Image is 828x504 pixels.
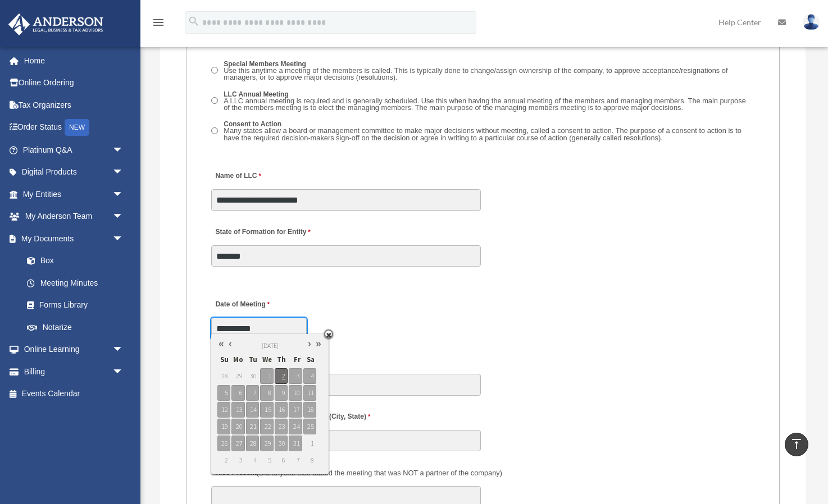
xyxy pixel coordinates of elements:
[275,385,288,401] span: 9
[217,402,230,418] span: 12
[246,436,259,451] span: 28
[8,183,140,205] a: My Entitiesarrow_drop_down
[275,368,288,384] span: 2
[231,385,244,401] span: 6
[246,452,259,468] span: 4
[16,316,140,338] a: Notarize
[303,436,316,451] span: 1
[220,120,754,144] label: Consent to Action
[260,402,273,418] span: 15
[790,437,803,451] i: vertical_align_top
[16,294,140,317] a: Forms Library
[8,72,140,94] a: Online Ordering
[16,272,135,294] a: Meeting Minutes
[152,20,165,29] a: menu
[303,368,316,384] span: 4
[16,250,140,272] a: Box
[8,383,140,405] a: Events Calendar
[231,368,244,384] span: 29
[8,227,140,250] a: My Documentsarrow_drop_down
[8,161,140,184] a: Digital Productsarrow_drop_down
[246,402,259,418] span: 14
[303,352,316,367] span: Sa
[246,385,259,401] span: 7
[112,139,135,162] span: arrow_drop_down
[8,360,140,383] a: Billingarrow_drop_down
[217,352,230,367] span: Su
[152,16,165,29] i: menu
[8,205,140,228] a: My Anderson Teamarrow_drop_down
[220,89,754,114] label: LLC Annual Meeting
[217,419,230,434] span: 19
[289,368,302,384] span: 3
[289,452,302,468] span: 7
[8,139,140,161] a: Platinum Q&Aarrow_drop_down
[8,116,140,139] a: Order StatusNEW
[112,360,135,383] span: arrow_drop_down
[289,436,302,451] span: 31
[260,419,273,434] span: 22
[785,433,808,456] a: vertical_align_top
[260,452,273,468] span: 5
[112,205,135,228] span: arrow_drop_down
[231,436,244,451] span: 27
[217,436,230,451] span: 26
[231,352,244,367] span: Mo
[303,419,316,434] span: 25
[303,385,316,401] span: 11
[224,66,727,82] span: Use this anytime a meeting of the members is called. This is typically done to change/assign owne...
[260,352,273,367] span: We
[246,419,259,434] span: 21
[220,59,754,84] label: Special Members Meeting
[217,452,230,468] span: 2
[246,368,259,384] span: 30
[65,119,89,136] div: NEW
[275,436,288,451] span: 30
[8,94,140,116] a: Tax Organizers
[231,452,244,468] span: 3
[231,419,244,434] span: 20
[275,352,288,367] span: Th
[246,352,259,367] span: Tu
[289,352,302,367] span: Fr
[231,402,244,418] span: 13
[260,385,273,401] span: 8
[211,297,318,313] label: Date of Meeting
[8,49,140,72] a: Home
[275,419,288,434] span: 23
[260,368,273,384] span: 1
[289,385,302,401] span: 10
[224,126,741,142] span: Many states allow a board or management committee to make major decisions without meeting, called...
[289,419,302,434] span: 24
[289,402,302,418] span: 17
[5,13,107,35] img: Anderson Advisors Platinum Portal
[112,183,135,206] span: arrow_drop_down
[803,14,820,30] img: User Pic
[112,338,135,361] span: arrow_drop_down
[260,436,273,451] span: 29
[275,452,288,468] span: 6
[8,338,140,361] a: Online Learningarrow_drop_down
[211,465,505,480] label: Also Present
[303,452,316,468] span: 8
[211,225,313,240] label: State of Formation for Entity
[257,469,502,477] span: (Did anyone else attend the meeting that was NOT a partner of the company)
[112,227,135,250] span: arrow_drop_down
[217,385,230,401] span: 5
[188,15,200,28] i: search
[112,161,135,184] span: arrow_drop_down
[224,97,746,112] span: A LLC annual meeting is required and is generally scheduled. Use this when having the annual meet...
[303,402,316,418] span: 18
[211,169,263,184] label: Name of LLC
[262,342,279,350] span: [DATE]
[217,368,230,384] span: 28
[275,402,288,418] span: 16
